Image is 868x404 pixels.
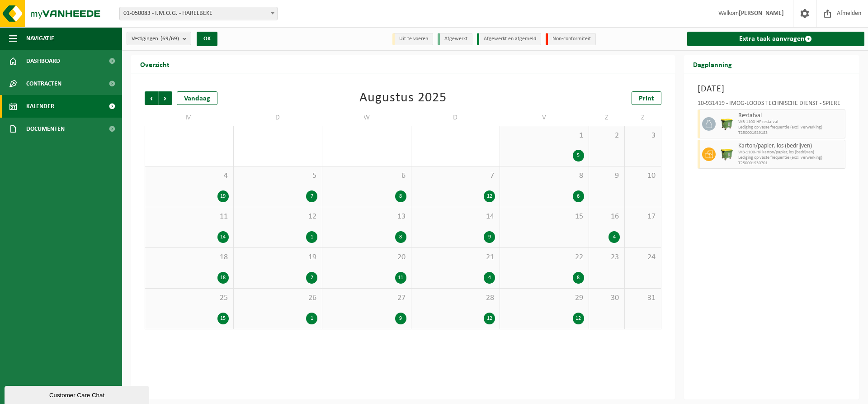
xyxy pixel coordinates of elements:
[594,171,620,181] span: 9
[573,190,584,202] div: 6
[505,293,584,303] span: 29
[306,231,317,243] div: 1
[395,272,406,284] div: 11
[306,190,317,202] div: 7
[589,109,625,126] td: Z
[594,212,620,222] span: 16
[687,32,865,46] a: Extra taak aanvragen
[594,131,620,141] span: 2
[484,272,495,284] div: 4
[217,231,229,243] div: 14
[327,252,406,262] span: 20
[132,32,179,46] span: Vestigingen
[632,91,661,105] a: Print
[505,212,584,222] span: 15
[359,91,447,105] div: Augustus 2025
[639,95,654,102] span: Print
[738,125,843,130] span: Lediging op vaste frequentie (excl. verwerking)
[322,109,411,126] td: W
[217,313,229,324] div: 15
[684,55,741,73] h2: Dagplanning
[629,252,656,262] span: 24
[720,117,734,131] img: WB-1100-HPE-GN-50
[217,190,229,202] div: 19
[238,212,318,222] span: 12
[395,313,406,324] div: 9
[416,171,495,181] span: 7
[505,171,584,181] span: 8
[26,95,54,118] span: Kalender
[145,109,234,126] td: M
[500,109,589,126] td: V
[738,150,843,155] span: WB-1100-HP karton/papier, los (bedrijven)
[145,91,158,105] span: Vorige
[327,212,406,222] span: 13
[594,252,620,262] span: 23
[546,33,596,45] li: Non-conformiteit
[738,119,843,125] span: WB-1100-HP restafval
[416,293,495,303] span: 28
[238,171,318,181] span: 5
[306,272,317,284] div: 2
[738,112,843,119] span: Restafval
[150,212,229,222] span: 11
[306,313,317,324] div: 1
[217,272,229,284] div: 18
[395,231,406,243] div: 8
[505,131,584,141] span: 1
[484,190,495,202] div: 12
[131,55,179,73] h2: Overzicht
[573,313,584,324] div: 12
[416,252,495,262] span: 21
[484,313,495,324] div: 12
[5,384,151,404] iframe: chat widget
[26,27,54,50] span: Navigatie
[327,171,406,181] span: 6
[392,33,433,45] li: Uit te voeren
[629,131,656,141] span: 3
[238,252,318,262] span: 19
[416,212,495,222] span: 14
[238,293,318,303] span: 26
[625,109,661,126] td: Z
[698,82,846,96] h3: [DATE]
[629,171,656,181] span: 10
[477,33,541,45] li: Afgewerkt en afgemeld
[438,33,472,45] li: Afgewerkt
[738,161,843,166] span: T250001930701
[505,252,584,262] span: 22
[720,147,734,161] img: WB-1100-HPE-GN-50
[127,32,191,45] button: Vestigingen(69/69)
[395,190,406,202] div: 8
[119,7,278,20] span: 01-050083 - I.M.O.G. - HARELBEKE
[411,109,500,126] td: D
[738,155,843,161] span: Lediging op vaste frequentie (excl. verwerking)
[177,91,217,105] div: Vandaag
[26,50,60,72] span: Dashboard
[573,150,584,162] div: 5
[698,100,846,109] div: 10-931419 - IMOG-LOODS TECHNISCHE DIENST - SPIERE
[120,7,277,20] span: 01-050083 - I.M.O.G. - HARELBEKE
[150,171,229,181] span: 4
[609,231,620,243] div: 4
[484,231,495,243] div: 9
[160,36,179,42] count: (69/69)
[150,252,229,262] span: 18
[197,32,217,46] button: OK
[150,293,229,303] span: 25
[738,130,843,136] span: T250001929183
[594,293,620,303] span: 30
[573,272,584,284] div: 8
[629,293,656,303] span: 31
[234,109,323,126] td: D
[26,72,61,95] span: Contracten
[327,293,406,303] span: 27
[738,143,843,150] span: Karton/papier, los (bedrijven)
[739,10,784,17] strong: [PERSON_NAME]
[26,118,65,140] span: Documenten
[629,212,656,222] span: 17
[159,91,172,105] span: Volgende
